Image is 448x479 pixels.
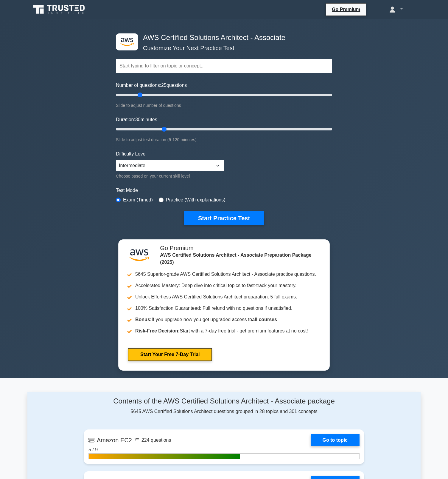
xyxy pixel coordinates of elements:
[116,82,187,89] label: Number of questions: questions
[128,348,212,361] a: Start Your Free 7-Day Trial
[328,6,364,13] a: Go Premium
[116,150,147,158] label: Difficulty Level
[116,187,332,194] label: Test Mode
[166,196,225,204] label: Practice (With explanations)
[84,397,364,415] div: 5645 AWS Certified Solutions Architect questions grouped in 28 topics and 301 concepts
[116,136,332,143] div: Slide to adjust test duration (5-120 minutes)
[116,116,157,123] label: Duration: minutes
[135,117,141,122] span: 30
[161,83,167,88] span: 25
[116,59,332,73] input: Start typing to filter on topic or concept...
[123,196,153,204] label: Exam (Timed)
[311,434,360,446] a: Go to topic
[84,397,364,406] h4: Contents of the AWS Certified Solutions Architect - Associate package
[116,172,224,180] div: Choose based on your current skill level
[141,33,303,42] h4: AWS Certified Solutions Architect - Associate
[184,211,264,225] button: Start Practice Test
[116,102,332,109] div: Slide to adjust number of questions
